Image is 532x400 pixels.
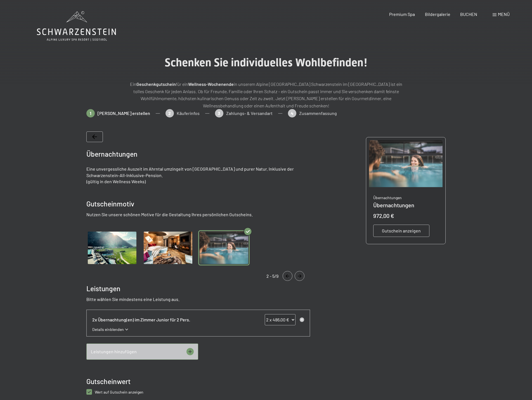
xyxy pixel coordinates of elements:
a: BUCHEN [460,11,477,17]
a: Premium Spa [389,11,415,17]
a: Bildergalerie [425,11,450,17]
p: Ein für ein in unserem Alpine [GEOGRAPHIC_DATA] Schwarzenstein im [GEOGRAPHIC_DATA] ist ein tolle... [126,81,406,109]
strong: Wellness-Wochenende [188,81,234,87]
span: Menü [498,11,510,17]
strong: Geschenkgutschein [136,81,176,87]
span: Schenken Sie individuelles Wohlbefinden! [165,56,368,69]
